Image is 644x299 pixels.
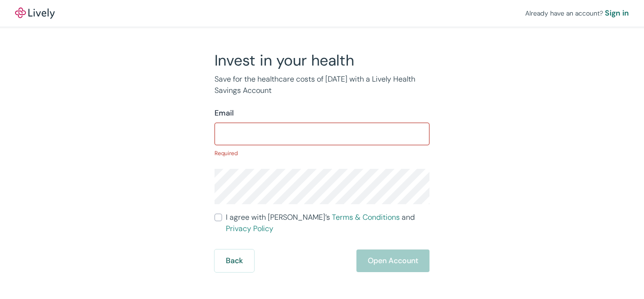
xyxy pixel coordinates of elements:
[215,74,429,96] p: Save for the healthcare costs of [DATE] with a Lively Health Savings Account
[226,224,273,233] a: Privacy Policy
[605,8,629,19] a: Sign in
[215,249,254,272] button: Back
[15,8,55,19] img: Lively
[525,8,629,19] div: Already have an account?
[215,149,429,158] p: Required
[15,8,55,19] a: LivelyLively
[332,212,400,222] a: Terms & Conditions
[226,212,429,234] span: I agree with [PERSON_NAME]’s and
[215,108,234,119] label: Email
[215,51,429,70] h2: Invest in your health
